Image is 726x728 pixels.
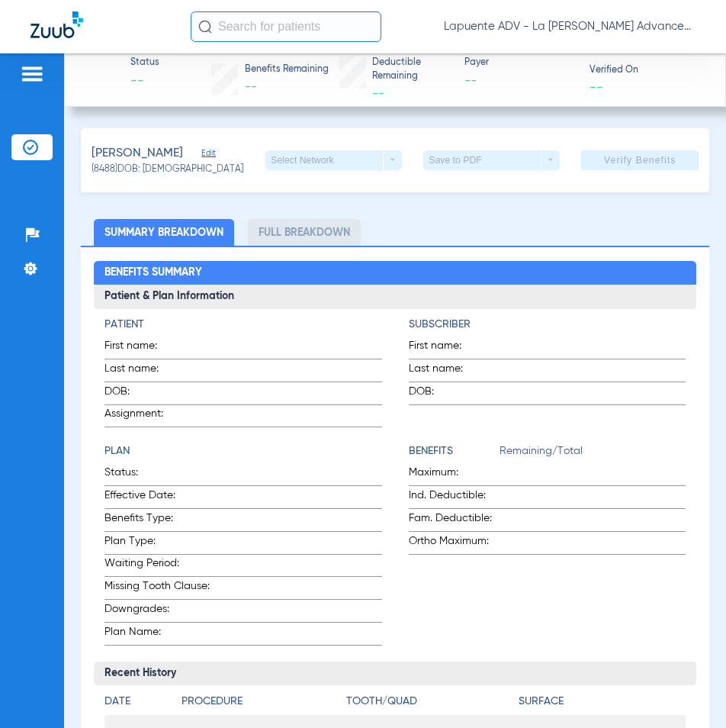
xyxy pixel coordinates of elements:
span: Ind. Deductible: [409,488,500,508]
span: -- [245,81,257,93]
span: Last name: [409,361,483,382]
span: Plan Name: [104,624,217,645]
span: Fam. Deductible: [409,511,500,531]
span: Edit [201,148,215,163]
h4: Benefits [409,443,500,459]
app-breakdown-title: Tooth/Quad [346,694,513,715]
app-breakdown-title: Date [104,694,169,715]
app-breakdown-title: Procedure [181,694,341,715]
span: Assignment: [104,406,179,427]
span: Plan Type: [104,533,217,554]
li: Summary Breakdown [94,219,234,246]
span: Maximum: [409,465,500,485]
span: Waiting Period: [104,556,217,576]
span: First name: [409,338,483,359]
h4: Surface [519,694,686,710]
span: Status [130,56,159,70]
span: Payer [464,56,577,70]
input: Search for patients [191,11,381,42]
app-breakdown-title: Surface [519,694,686,715]
span: -- [372,88,384,100]
span: [PERSON_NAME] [92,144,183,163]
li: Full Breakdown [248,219,361,246]
span: Downgrades: [104,601,217,622]
h4: Plan [104,443,381,459]
span: First name: [104,338,179,359]
span: Deductible Remaining [372,56,451,83]
span: (8488) DOB: [DEMOGRAPHIC_DATA] [92,163,243,177]
h4: Subscriber [409,317,686,333]
app-breakdown-title: Benefits [409,443,500,465]
span: Ortho Maximum: [409,533,500,554]
span: Benefits Type: [104,511,217,531]
h2: Benefits Summary [94,261,696,285]
img: Zuub Logo [31,11,83,38]
img: hamburger-icon [20,65,44,83]
span: Last name: [104,361,179,382]
span: DOB: [409,384,483,404]
span: Missing Tooth Clause: [104,578,217,599]
span: -- [130,72,159,91]
span: Verified On [589,64,702,78]
span: Benefits Remaining [245,63,329,77]
h4: Procedure [181,694,341,710]
span: -- [464,72,577,91]
h3: Recent History [94,662,696,686]
img: Search Icon [198,20,212,34]
h3: Patient & Plan Information [94,285,696,309]
span: -- [589,79,603,95]
span: Status: [104,465,217,485]
h4: Date [104,694,169,710]
span: Lapuente ADV - La [PERSON_NAME] Advanced Dentistry [444,19,695,34]
h4: Tooth/Quad [346,694,513,710]
span: DOB: [104,384,179,404]
span: Remaining/Total [500,443,686,465]
h4: Patient [104,317,381,333]
span: Effective Date: [104,488,217,508]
